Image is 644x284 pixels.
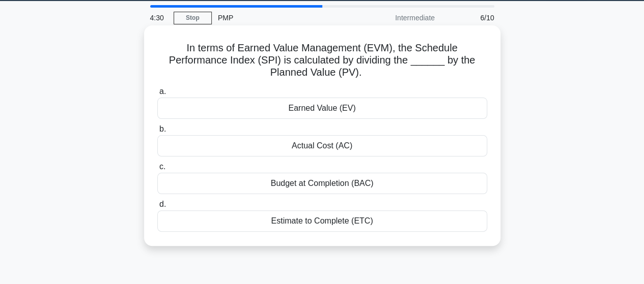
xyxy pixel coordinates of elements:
[157,98,487,119] div: Earned Value (EV)
[159,124,166,133] span: b.
[157,135,487,156] div: Actual Cost (AC)
[159,162,165,171] span: c.
[159,200,166,208] span: d.
[157,210,487,232] div: Estimate to Complete (ETC)
[159,87,166,96] span: a.
[157,173,487,194] div: Budget at Completion (BAC)
[441,8,500,28] div: 6/10
[174,12,212,24] a: Stop
[352,8,441,28] div: Intermediate
[212,8,352,28] div: PMP
[156,42,488,79] h5: In terms of Earned Value Management (EVM), the Schedule Performance Index (SPI) is calculated by ...
[144,8,174,28] div: 4:30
